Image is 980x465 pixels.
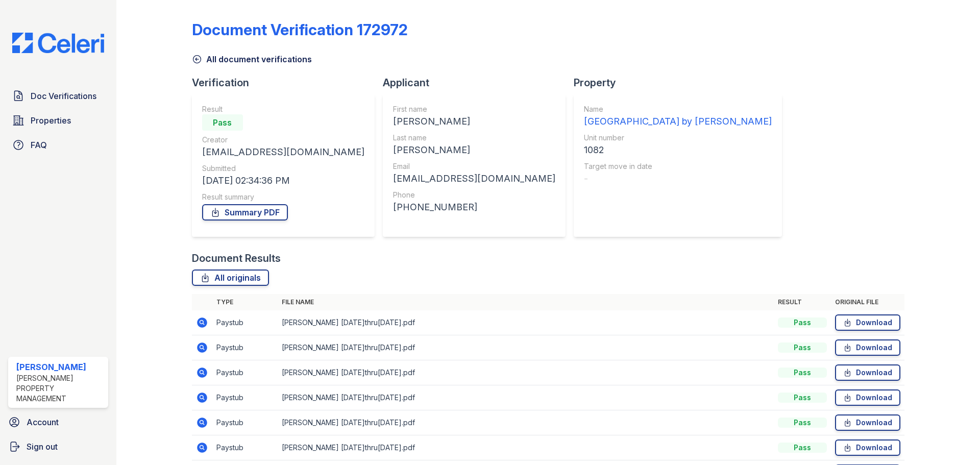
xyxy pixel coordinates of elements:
[584,161,772,172] div: Target move in date
[192,270,269,286] a: All originals
[278,410,774,435] td: [PERSON_NAME] [DATE]thru[DATE].pdf
[192,20,408,39] div: Document Verification 172972
[212,410,278,435] td: Paystub
[192,76,383,90] div: Verification
[278,335,774,360] td: [PERSON_NAME] [DATE]thru[DATE].pdf
[835,364,900,381] a: Download
[774,294,831,310] th: Result
[31,139,47,151] span: FAQ
[278,435,774,460] td: [PERSON_NAME] [DATE]thru[DATE].pdf
[835,414,900,431] a: Download
[778,317,827,328] div: Pass
[584,172,772,186] div: -
[16,373,104,404] div: [PERSON_NAME] Property Management
[584,133,772,143] div: Unit number
[4,436,112,457] a: Sign out
[202,145,364,159] div: [EMAIL_ADDRESS][DOMAIN_NAME]
[27,416,59,428] span: Account
[8,86,108,106] a: Doc Verifications
[278,294,774,310] th: File name
[212,360,278,385] td: Paystub
[584,143,772,157] div: 1082
[835,314,900,331] a: Download
[778,368,827,378] div: Pass
[4,412,112,432] a: Account
[393,133,555,143] div: Last name
[393,190,555,200] div: Phone
[835,439,900,456] a: Download
[192,53,312,65] a: All document verifications
[192,251,281,265] div: Document Results
[202,192,364,202] div: Result summary
[835,339,900,356] a: Download
[383,76,574,90] div: Applicant
[778,443,827,453] div: Pass
[393,161,555,172] div: Email
[278,385,774,410] td: [PERSON_NAME] [DATE]thru[DATE].pdf
[278,360,774,385] td: [PERSON_NAME] [DATE]thru[DATE].pdf
[212,435,278,460] td: Paystub
[574,76,790,90] div: Property
[202,163,364,174] div: Submitted
[31,114,71,127] span: Properties
[31,90,96,102] span: Doc Verifications
[212,294,278,310] th: Type
[202,174,364,188] div: [DATE] 02:34:36 PM
[584,114,772,129] div: [GEOGRAPHIC_DATA] by [PERSON_NAME]
[212,335,278,360] td: Paystub
[278,310,774,335] td: [PERSON_NAME] [DATE]thru[DATE].pdf
[393,114,555,129] div: [PERSON_NAME]
[393,172,555,186] div: [EMAIL_ADDRESS][DOMAIN_NAME]
[778,418,827,428] div: Pass
[212,310,278,335] td: Paystub
[584,104,772,129] a: Name [GEOGRAPHIC_DATA] by [PERSON_NAME]
[835,389,900,406] a: Download
[202,204,288,221] a: Summary PDF
[212,385,278,410] td: Paystub
[393,143,555,157] div: [PERSON_NAME]
[778,393,827,403] div: Pass
[8,110,108,131] a: Properties
[393,200,555,214] div: [PHONE_NUMBER]
[393,104,555,114] div: First name
[202,135,364,145] div: Creator
[831,294,904,310] th: Original file
[16,361,104,373] div: [PERSON_NAME]
[202,114,243,131] div: Pass
[778,342,827,353] div: Pass
[4,33,112,53] img: CE_Logo_Blue-a8612792a0a2168367f1c8372b55b34899dd931a85d93a1a3d3e32e68fde9ad4.png
[27,440,58,453] span: Sign out
[202,104,364,114] div: Result
[584,104,772,114] div: Name
[8,135,108,155] a: FAQ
